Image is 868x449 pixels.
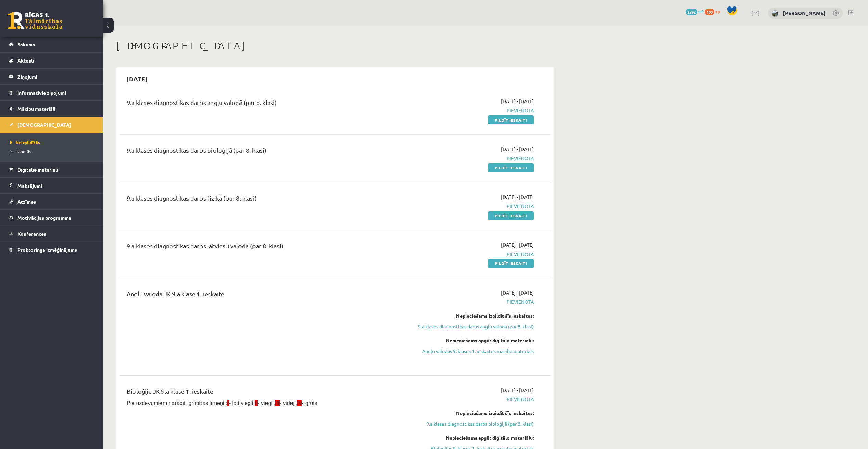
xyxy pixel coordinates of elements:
[17,57,34,64] span: Aktuāli
[227,400,229,406] span: I
[10,140,40,145] span: Neizpildītās
[9,85,94,100] a: Informatīvie ziņojumi
[127,289,394,302] div: Angļu valoda JK 9.a klase 1. ieskaite
[17,215,72,221] span: Motivācijas programma
[17,122,71,128] span: [DEMOGRAPHIC_DATA]
[405,203,534,210] span: Pievienota
[715,9,720,14] span: xp
[17,41,35,47] span: Sākums
[9,210,94,226] a: Motivācijas programma
[9,242,94,258] a: Proktoringa izmēģinājums
[17,85,94,100] legend: Informatīvie ziņojumi
[9,178,94,193] a: Maksājumi
[488,115,534,124] a: Pildīt ieskaiti
[405,155,534,162] span: Pievienota
[17,199,36,205] span: Atzīmes
[10,139,96,146] a: Neizpildītās
[127,386,394,399] div: Bioloģija JK 9.a klase 1. ieskaite
[17,69,94,84] legend: Ziņojumi
[488,211,534,220] a: Pildīt ieskaiti
[488,163,534,172] a: Pildīt ieskaiti
[17,166,58,173] span: Digitālie materiāli
[698,9,704,14] span: mP
[405,250,534,258] span: Pievienota
[405,348,534,355] a: Angļu valodas 9. klases 1. ieskaites mācību materiāls
[488,259,534,268] a: Pildīt ieskaiti
[8,12,62,29] a: Rīgas 1. Tālmācības vidusskola
[17,178,94,193] legend: Maksājumi
[501,193,534,201] span: [DATE] - [DATE]
[501,289,534,296] span: [DATE] - [DATE]
[297,400,302,406] span: IV
[127,98,394,110] div: 9.a klases diagnostikas darbs angļu valodā (par 8. klasi)
[405,396,534,403] span: Pievienota
[705,9,723,14] a: 100 xp
[9,226,94,242] a: Konferences
[17,231,46,237] span: Konferences
[405,312,534,319] div: Nepieciešams izpildīt šīs ieskaites:
[10,148,96,154] a: Izlabotās
[9,101,94,117] a: Mācību materiāli
[9,37,94,52] a: Sākums
[686,9,704,14] a: 2592 mP
[772,10,778,17] img: Jānis Helvigs
[9,53,94,68] a: Aktuāli
[405,410,534,417] div: Nepieciešams izpildīt šīs ieskaites:
[17,247,77,253] span: Proktoringa izmēģinājums
[116,40,554,52] h1: [DEMOGRAPHIC_DATA]
[705,9,714,15] span: 100
[127,241,394,254] div: 9.a klases diagnostikas darbs latviešu valodā (par 8. klasi)
[405,337,534,344] div: Nepieciešams apgūt digitālo materiālu:
[9,69,94,84] a: Ziņojumi
[501,146,534,153] span: [DATE] - [DATE]
[9,194,94,209] a: Atzīmes
[501,241,534,248] span: [DATE] - [DATE]
[405,107,534,114] span: Pievienota
[9,162,94,177] a: Digitālie materiāli
[9,117,94,133] a: [DEMOGRAPHIC_DATA]
[405,434,534,441] div: Nepieciešams apgūt digitālo materiālu:
[127,400,318,406] span: Pie uzdevumiem norādīti grūtības līmeņi : - ļoti viegli, - viegli, - vidēji, - grūts
[783,10,826,16] a: [PERSON_NAME]
[17,106,55,112] span: Mācību materiāli
[501,386,534,394] span: [DATE] - [DATE]
[127,193,394,206] div: 9.a klases diagnostikas darbs fizikā (par 8. klasi)
[405,323,534,330] a: 9.a klases diagnostikas darbs angļu valodā (par 8. klasi)
[127,146,394,158] div: 9.a klases diagnostikas darbs bioloģijā (par 8. klasi)
[275,400,280,406] span: III
[501,98,534,105] span: [DATE] - [DATE]
[686,9,697,15] span: 2592
[255,400,258,406] span: II
[120,71,154,87] h2: [DATE]
[405,298,534,305] span: Pievienota
[10,149,31,154] span: Izlabotās
[405,420,534,427] a: 9.a klases diagnostikas darbs bioloģijā (par 8. klasi)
